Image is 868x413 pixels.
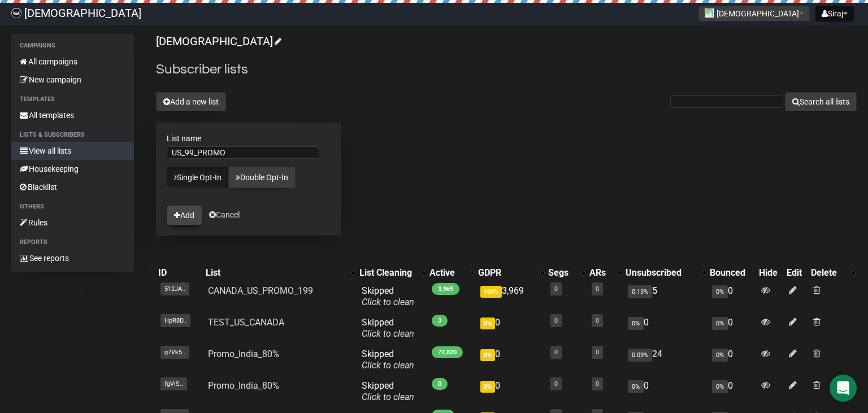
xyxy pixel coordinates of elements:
div: Unsubscribed [626,267,696,279]
a: 0 [554,317,558,324]
span: 0% [480,318,495,329]
td: 0 [476,312,546,344]
a: All campaigns [11,53,134,71]
a: 0 [554,349,558,356]
th: List: No sort applied, activate to apply an ascending sort [203,265,357,281]
span: fgVlS.. [160,377,187,390]
th: ARs: No sort applied, activate to apply an ascending sort [587,265,623,281]
td: 0 [476,344,546,376]
td: 0 [708,281,756,312]
a: Blacklist [11,178,134,196]
a: 0 [596,380,599,388]
a: 0 [554,380,558,388]
div: ID [158,267,201,279]
a: Click to clean [362,392,414,402]
th: Hide: No sort applied, sorting is disabled [757,265,785,281]
td: 0 [708,344,756,376]
span: 100% [480,286,502,298]
a: TEST_US_CANADA [208,317,284,328]
span: HpR8D.. [160,314,190,327]
a: 0 [596,349,599,356]
a: See reports [11,249,134,267]
th: Segs: No sort applied, activate to apply an ascending sort [546,265,587,281]
button: [DEMOGRAPHIC_DATA] [698,6,810,21]
div: Bounced [710,267,754,279]
span: 0% [480,381,495,393]
a: Rules [11,214,134,232]
div: Active [429,267,465,279]
img: 1.jpg [705,8,714,18]
a: Promo_India_80% [208,349,279,359]
th: Delete: No sort applied, activate to apply an ascending sort [809,265,857,281]
th: Edit: No sort applied, sorting is disabled [784,265,809,281]
button: Add a new list [156,92,226,111]
span: 0% [628,317,644,330]
a: Single Opt-In [167,167,229,188]
td: 24 [623,344,708,376]
a: Housekeeping [11,160,134,178]
a: [DEMOGRAPHIC_DATA] [156,34,280,48]
span: 0% [712,380,728,393]
div: Delete [811,267,845,279]
td: 5 [623,281,708,312]
div: List Cleaning [359,267,416,279]
span: Skipped [362,380,414,402]
span: 0% [628,380,644,393]
li: Templates [11,93,134,106]
th: GDPR: No sort applied, activate to apply an ascending sort [476,265,546,281]
div: Hide [759,267,783,279]
label: List name [167,133,331,144]
span: 0% [712,349,728,362]
th: Bounced: No sort applied, sorting is disabled [708,265,756,281]
span: 0% [712,285,728,298]
div: Segs [548,267,576,279]
div: GDPR [478,267,535,279]
li: Lists & subscribers [11,128,134,142]
li: Reports [11,236,134,249]
span: 512JA.. [160,282,189,295]
span: 0 [432,378,448,390]
a: All templates [11,106,134,124]
span: 0% [712,317,728,330]
a: 0 [554,285,558,293]
th: Active: No sort applied, activate to apply an ascending sort [427,265,476,281]
div: ARs [589,267,612,279]
div: Open Intercom Messenger [830,375,857,402]
a: Double Opt-In [228,167,296,188]
span: 3 [432,315,448,327]
span: 0.13% [628,285,652,298]
span: Skipped [362,317,414,339]
button: Siraj [815,6,854,21]
li: Others [11,200,134,214]
td: 0 [708,376,756,407]
td: 0 [623,376,708,407]
td: 3,969 [476,281,546,312]
span: 0% [480,349,495,361]
a: New campaign [11,71,134,89]
span: 72,820 [432,346,463,358]
td: 0 [708,312,756,344]
span: Skipped [362,285,414,307]
div: List [206,267,346,279]
td: 0 [623,312,708,344]
span: g7Vk5.. [160,346,189,359]
th: Unsubscribed: No sort applied, activate to apply an ascending sort [623,265,708,281]
a: 0 [596,285,599,293]
a: Click to clean [362,328,414,339]
a: View all lists [11,142,134,160]
button: Add [167,206,202,225]
div: Edit [787,267,806,279]
th: ID: No sort applied, sorting is disabled [156,265,203,281]
button: Search all lists [785,92,857,111]
a: Cancel [209,210,240,219]
a: 0 [596,317,599,324]
span: Skipped [362,349,414,371]
a: Click to clean [362,297,414,307]
th: List Cleaning: No sort applied, activate to apply an ascending sort [357,265,427,281]
img: 61ace9317f7fa0068652623cbdd82cc4 [11,8,21,18]
td: 0 [476,376,546,407]
span: 0.03% [628,349,652,362]
a: CANADA_US_PROMO_199 [208,285,313,296]
h2: Subscriber lists [156,59,857,80]
input: The name of your new list [167,146,319,159]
